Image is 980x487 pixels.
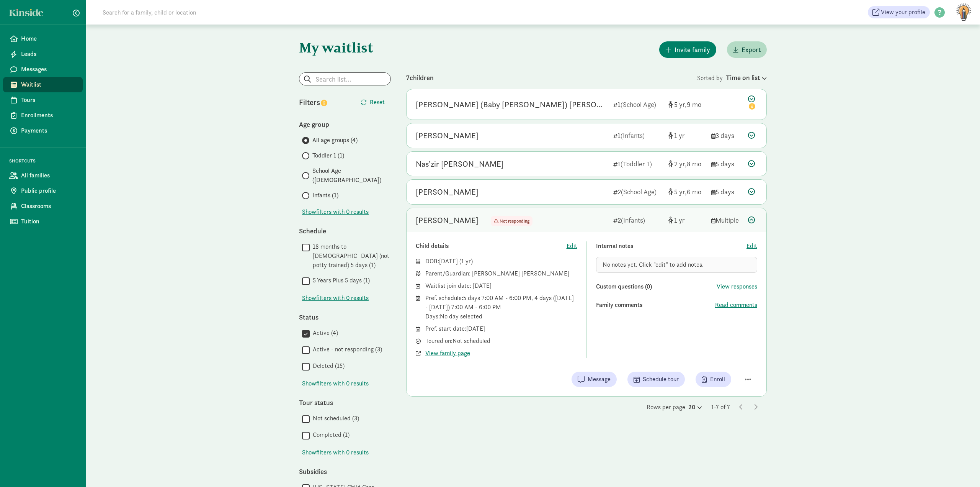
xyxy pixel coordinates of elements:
[668,130,705,141] div: [object Object]
[596,282,717,291] div: Custom questions (0)
[302,207,369,216] button: Showfilters with 0 results
[491,216,532,226] span: Not responding
[21,95,77,105] span: Tours
[613,99,662,110] div: 1
[310,414,359,423] label: Not scheduled (3)
[621,216,645,225] span: (Infants)
[302,448,369,457] button: Showfilters with 0 results
[688,403,702,412] div: 20
[3,123,83,138] a: Payments
[621,159,652,168] span: (Toddler 1)
[711,130,742,141] div: 3 days
[603,261,704,269] span: No notes yet. Click "edit" to add notes.
[299,119,391,130] div: Age group
[310,328,338,338] label: Active (4)
[21,171,77,180] span: All families
[299,466,391,477] div: Subsidies
[370,98,385,107] span: Reset
[3,31,83,46] a: Home
[312,166,391,185] span: School Age ([DEMOGRAPHIC_DATA])
[674,100,687,109] span: 5
[416,186,479,198] div: Emmanuel Asbe
[425,269,577,278] div: Parent/Guardian: [PERSON_NAME] [PERSON_NAME]
[3,92,83,108] a: Tours
[3,214,83,229] a: Tuition
[572,372,617,387] button: Message
[868,6,930,18] a: View your profile
[942,450,980,487] iframe: Chat Widget
[746,241,757,251] button: Edit
[881,8,925,17] span: View your profile
[302,294,369,303] button: Showfilters with 0 results
[425,336,577,346] div: Toured on: Not scheduled
[3,198,83,214] a: Classrooms
[3,46,83,62] a: Leads
[710,375,725,384] span: Enroll
[299,73,390,85] input: Search list...
[567,241,577,251] button: Edit
[21,49,77,59] span: Leads
[299,40,391,55] h1: My waitlist
[500,218,529,224] span: Not responding
[439,257,458,265] span: [DATE]
[674,159,687,168] span: 2
[588,375,611,384] span: Message
[621,131,645,140] span: (Infants)
[302,207,369,216] span: Show filters with 0 results
[310,361,345,371] label: Deleted (15)
[742,44,761,55] span: Export
[668,99,705,110] div: [object Object]
[299,97,345,108] div: Filters
[302,379,369,388] button: Showfilters with 0 results
[687,159,701,168] span: 8
[425,324,577,333] div: Pref. start date: [DATE]
[687,100,701,109] span: 9
[697,72,767,83] div: Sorted by
[715,300,757,310] button: Read comments
[711,159,742,169] div: 5 days
[310,242,391,270] label: 18 months to [DEMOGRAPHIC_DATA] (not potty trained) 5 days (1)
[425,281,577,290] div: Waitlist join date: [DATE]
[613,215,662,225] div: 2
[312,191,338,200] span: Infants (1)
[406,72,697,83] div: 7 children
[425,349,470,358] button: View family page
[21,217,77,226] span: Tuition
[613,130,662,141] div: 1
[3,62,83,77] a: Messages
[425,257,577,266] div: DOB: ( )
[299,397,391,408] div: Tour status
[416,241,567,251] div: Child details
[21,80,77,89] span: Waitlist
[406,403,767,412] div: Rows per page 1-7 of 7
[675,44,710,55] span: Invite family
[416,98,607,111] div: Gerardo (Baby Jerry) Mendoza
[668,159,705,169] div: [object Object]
[3,108,83,123] a: Enrollments
[98,5,313,20] input: Search for a family, child or location
[461,257,471,265] span: 1
[696,372,731,387] button: Enroll
[621,187,657,196] span: (School Age)
[299,226,391,236] div: Schedule
[312,151,344,160] span: Toddler 1 (1)
[627,372,685,387] button: Schedule tour
[3,77,83,92] a: Waitlist
[674,187,687,196] span: 5
[3,183,83,198] a: Public profile
[21,34,77,43] span: Home
[621,100,656,109] span: (School Age)
[310,430,350,439] label: Completed (1)
[416,214,479,226] div: Jayce Bybee
[717,282,757,291] button: View responses
[21,186,77,195] span: Public profile
[302,448,369,457] span: Show filters with 0 results
[687,187,701,196] span: 6
[416,158,504,170] div: Nas’zir Dotson
[668,215,705,225] div: [object Object]
[21,126,77,135] span: Payments
[726,72,767,83] div: Time on list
